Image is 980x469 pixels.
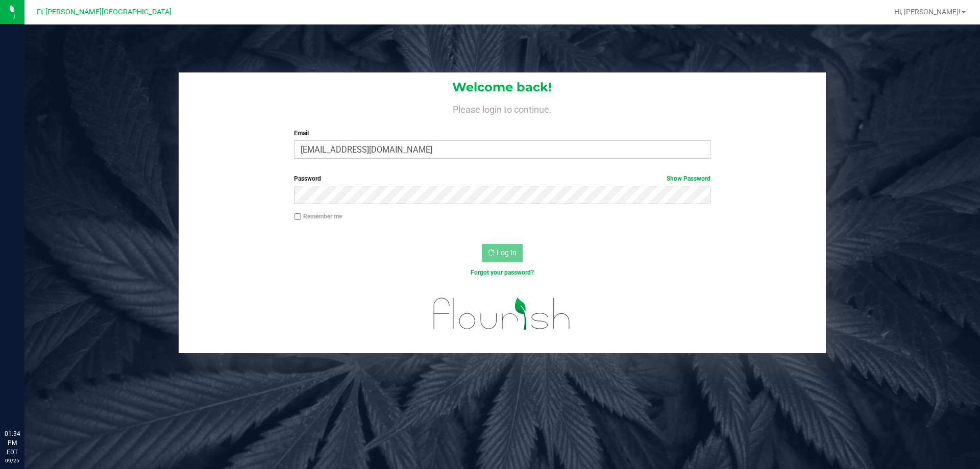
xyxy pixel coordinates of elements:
[294,175,321,182] span: Password
[5,457,20,464] p: 09/25
[894,8,961,16] span: Hi, [PERSON_NAME]!
[421,288,583,340] img: flourish_logo.svg
[667,175,710,182] a: Show Password
[471,269,534,276] a: Forgot your password?
[294,129,710,138] label: Email
[482,244,523,262] button: Log In
[5,429,20,457] p: 01:34 PM EDT
[294,213,301,220] input: Remember me
[294,212,342,221] label: Remember me
[179,81,826,94] h1: Welcome back!
[37,8,171,16] span: Ft [PERSON_NAME][GEOGRAPHIC_DATA]
[497,249,517,257] span: Log In
[179,102,826,114] h4: Please login to continue.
